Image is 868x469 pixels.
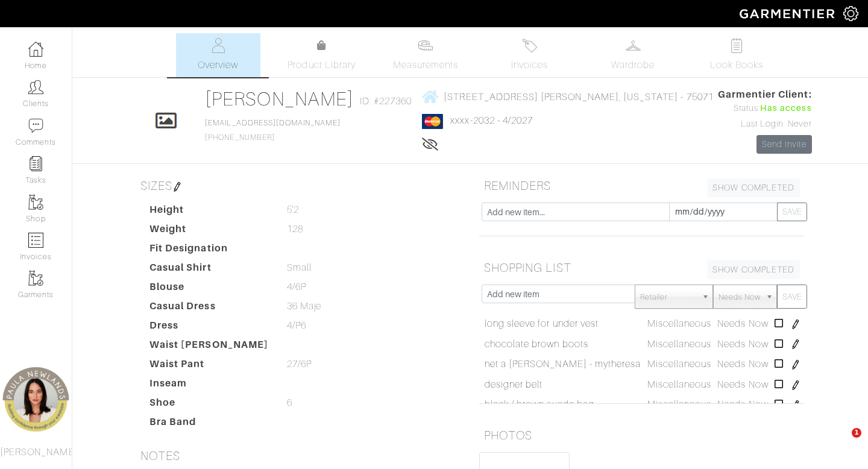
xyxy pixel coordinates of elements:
span: Product Library [288,58,356,72]
span: 4/6P [287,280,306,294]
dt: Fit Designation [140,241,278,260]
span: Needs Now [719,285,761,309]
span: Measurements [393,58,459,72]
a: SHOW COMPLETED [707,260,800,279]
div: Status: [718,102,812,115]
dt: Inseam [140,376,278,395]
dt: Waist [PERSON_NAME] [140,338,278,357]
img: garments-icon-b7da505a4dc4fd61783c78ac3ca0ef83fa9d6f193b1c9dc38574b1d14d53ca28.png [28,195,43,210]
div: Last Login: Never [718,118,812,131]
span: Needs Now [717,379,768,390]
button: SAVE [777,203,807,221]
dt: Height [140,203,278,222]
img: clients-icon-6bae9207a08558b7cb47a8932f037763ab4055f8c8b6bfacd5dc20c3e0201464.png [28,80,43,95]
dt: Blouse [140,280,278,299]
img: pen-cf24a1663064a2ec1b9c1bd2387e9de7a2fa800b781884d57f21acf72779bad2.png [791,380,800,390]
img: measurements-466bbee1fd09ba9460f595b01e5d73f9e2bff037440d3c8f018324cb6cdf7a4a.svg [418,38,433,53]
span: Miscellaneous [647,379,712,390]
img: garmentier-logo-header-white-b43fb05a5012e4ada735d5af1a66efaba907eab6374d6393d1fbf88cb4ef424d.png [734,3,843,24]
span: Needs Now [717,339,768,350]
dt: Casual Shirt [140,260,278,280]
span: 5'2 [287,203,299,217]
span: Miscellaneous [647,399,712,410]
a: Product Library [280,39,364,72]
dt: Shoe [140,395,278,415]
input: Add new item... [482,203,670,221]
a: chocolate brown boots [485,337,588,351]
span: Look Books [710,58,764,72]
a: Measurements [383,33,468,77]
img: wardrobe-487a4870c1b7c33e795ec22d11cfc2ed9d08956e64fb3008fe2437562e282088.svg [626,38,641,53]
span: Miscellaneous [647,359,712,370]
a: SHOW COMPLETED [707,178,800,197]
img: gear-icon-white-bd11855cb880d31180b6d7d6211b90ccbf57a29d726f0c71d8c61bd08dd39cc2.png [843,6,858,21]
h5: REMINDERS [479,174,805,198]
img: pen-cf24a1663064a2ec1b9c1bd2387e9de7a2fa800b781884d57f21acf72779bad2.png [791,360,800,370]
span: Invoices [511,58,548,72]
img: orders-icon-0abe47150d42831381b5fb84f609e132dff9fe21cb692f30cb5eec754e2cba89.png [28,233,43,248]
a: Wardrobe [591,33,675,77]
img: pen-cf24a1663064a2ec1b9c1bd2387e9de7a2fa800b781884d57f21acf72779bad2.png [172,182,182,192]
h5: NOTES [136,444,461,468]
span: Needs Now [717,318,768,329]
dt: Casual Dress [140,299,278,318]
a: long sleeve for under vest [485,316,599,331]
input: Add new item [482,285,635,303]
span: Wardrobe [611,58,655,72]
span: [PHONE_NUMBER] [205,119,340,142]
img: todo-9ac3debb85659649dc8f770b8b6100bb5dab4b48dedcbae339e5042a72dfd3cc.svg [729,38,744,53]
h5: SHOPPING LIST [479,256,805,280]
h5: PHOTOS [479,423,805,447]
a: Look Books [694,33,779,77]
img: pen-cf24a1663064a2ec1b9c1bd2387e9de7a2fa800b781884d57f21acf72779bad2.png [791,400,800,410]
a: Overview [176,33,260,77]
span: 36 Maje [287,299,321,313]
span: Miscellaneous [647,318,712,329]
span: [STREET_ADDRESS] [PERSON_NAME], [US_STATE] - 75071 [444,91,714,102]
button: SAVE [777,285,807,309]
span: Overview [198,58,238,72]
a: [STREET_ADDRESS] [PERSON_NAME], [US_STATE] - 75071 [422,89,714,104]
dt: Dress [140,318,278,338]
span: Needs Now [717,399,768,410]
span: Garmentier Client: [718,87,812,102]
span: Retailer [640,285,697,309]
dt: Weight [140,222,278,241]
img: comment-icon-a0a6a9ef722e966f86d9cbdc48e553b5cf19dbc54f86b18d962a5391bc8f6eb6.png [28,118,43,133]
span: 4/P6 [287,318,306,333]
dt: Bra Band [140,415,278,434]
a: Send Invite [756,135,812,154]
img: garments-icon-b7da505a4dc4fd61783c78ac3ca0ef83fa9d6f193b1c9dc38574b1d14d53ca28.png [28,271,43,286]
a: black / brown suede bag [485,397,594,412]
iframe: Intercom live chat [827,428,856,457]
img: mastercard-2c98a0d54659f76b027c6839bea21931c3e23d06ea5b2b5660056f2e14d2f154.png [422,114,443,129]
img: reminder-icon-8004d30b9f0a5d33ae49ab947aed9ed385cf756f9e5892f1edd6e32f2345188e.png [28,156,43,171]
span: Has access [760,102,812,115]
span: Needs Now [717,359,768,370]
h5: SIZES [136,174,461,198]
a: [PERSON_NAME] [205,88,354,110]
span: 27/6P [287,357,312,371]
span: ID: #227360 [360,94,412,109]
img: pen-cf24a1663064a2ec1b9c1bd2387e9de7a2fa800b781884d57f21acf72779bad2.png [791,339,800,349]
a: designer belt [485,377,543,392]
span: Miscellaneous [647,339,712,350]
img: pen-cf24a1663064a2ec1b9c1bd2387e9de7a2fa800b781884d57f21acf72779bad2.png [791,319,800,329]
a: net a [PERSON_NAME] - mytheresa [485,357,641,371]
dt: Waist Pant [140,357,278,376]
span: 6 [287,395,292,410]
span: 1 [852,428,861,438]
a: Invoices [487,33,571,77]
a: xxxx-2032 - 4/2027 [450,115,533,126]
img: dashboard-icon-dbcd8f5a0b271acd01030246c82b418ddd0df26cd7fceb0bd07c9910d44c42f6.png [28,42,43,57]
img: basicinfo-40fd8af6dae0f16599ec9e87c0ef1c0a1fdea2edbe929e3d69a839185d80c458.svg [210,38,225,53]
span: 128 [287,222,303,236]
span: Small [287,260,312,275]
a: [EMAIL_ADDRESS][DOMAIN_NAME] [205,119,340,127]
img: orders-27d20c2124de7fd6de4e0e44c1d41de31381a507db9b33961299e4e07d508b8c.svg [522,38,537,53]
